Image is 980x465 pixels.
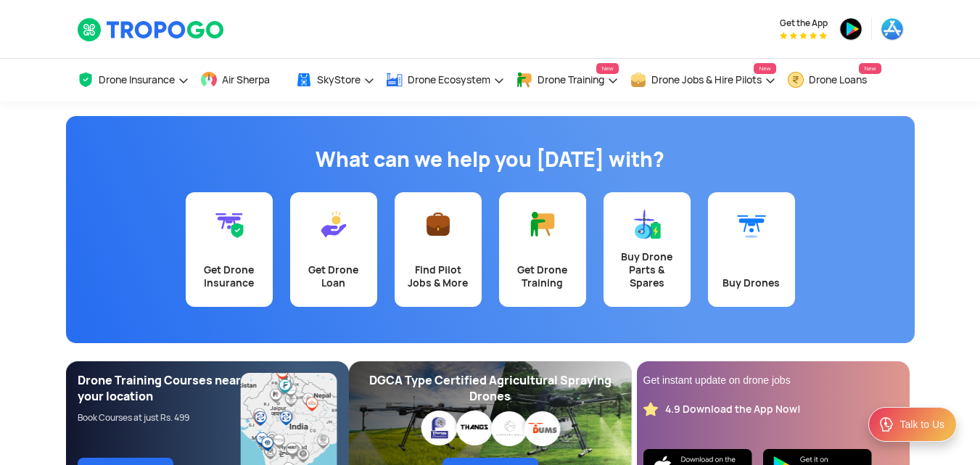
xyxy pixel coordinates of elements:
div: Get Drone Loan [299,263,368,289]
div: Talk to Us [900,417,944,432]
span: New [754,63,775,74]
div: DGCA Type Certified Agricultural Spraying Drones [361,373,620,405]
a: Air Sherpa [200,59,284,102]
span: Get the App [780,17,828,29]
img: Buy Drones [737,210,766,239]
img: Get Drone Loan [319,210,348,239]
img: TropoGo Logo [77,17,226,42]
span: Drone Training [538,74,604,86]
span: New [596,63,618,74]
span: Drone Ecosystem [408,74,490,86]
img: App Raking [780,32,827,39]
div: Buy Drone Parts & Spares [612,250,682,289]
img: ic_Support.svg [878,416,895,433]
div: Get Drone Insurance [194,263,264,289]
a: Get Drone Loan [290,192,377,307]
a: Buy Drones [708,192,795,307]
a: Get Drone Insurance [186,192,273,307]
img: Get Drone Insurance [215,210,244,239]
span: Drone Loans [809,74,867,86]
div: Buy Drones [717,276,786,289]
div: Get instant update on drone jobs [643,373,903,387]
a: Find Pilot Jobs & More [395,192,482,307]
div: Get Drone Training [508,263,577,289]
div: Find Pilot Jobs & More [403,263,473,289]
span: Drone Jobs & Hire Pilots [651,74,762,86]
div: Book Courses at just Rs. 499 [78,412,242,424]
a: Drone Jobs & Hire PilotsNew [630,59,776,102]
span: New [859,63,881,74]
img: Buy Drone Parts & Spares [633,210,662,239]
a: Drone LoansNew [787,59,881,102]
span: SkyStore [317,74,361,86]
a: Get Drone Training [499,192,586,307]
img: Get Drone Training [528,210,557,239]
img: appstore [881,17,904,41]
a: Buy Drone Parts & Spares [604,192,691,307]
div: 4.9 Download the App Now! [665,403,801,416]
span: Drone Insurance [99,74,175,86]
div: Drone Training Courses near your location [78,373,242,405]
img: Find Pilot Jobs & More [424,210,453,239]
span: Air Sherpa [222,74,270,86]
img: star_rating [643,402,658,416]
img: playstore [839,17,862,41]
a: Drone Insurance [77,59,189,102]
h1: What can we help you [DATE] with? [77,145,904,174]
a: Drone Ecosystem [386,59,505,102]
a: SkyStore [295,59,375,102]
a: Drone TrainingNew [516,59,619,102]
